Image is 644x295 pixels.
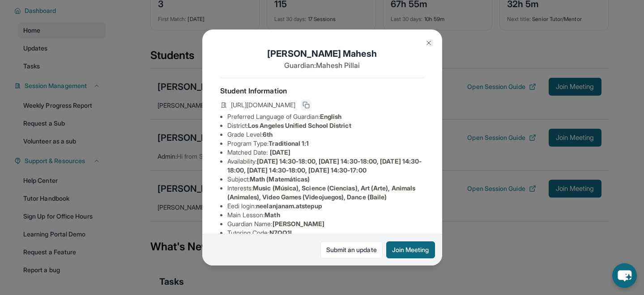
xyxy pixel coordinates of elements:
[269,139,309,147] span: Traditional 1:1
[220,47,424,60] h1: [PERSON_NAME] Mahesh
[264,211,280,219] span: Math
[227,175,424,184] li: Subject :
[231,101,295,110] span: [URL][DOMAIN_NAME]
[270,148,290,156] span: [DATE]
[320,241,383,258] a: Submit an update
[227,228,424,237] li: Tutoring Code :
[263,131,273,138] span: 6th
[227,130,424,139] li: Grade Level:
[250,175,310,183] span: Math (Matemáticas)
[227,112,424,121] li: Preferred Language of Guardian:
[227,148,424,157] li: Matched Date:
[320,113,342,120] span: English
[386,241,435,258] button: Join Meeting
[248,122,351,129] span: Los Angeles Unified School District
[220,85,424,96] h4: Student Information
[612,263,637,288] button: chat-button
[227,219,424,228] li: Guardian Name :
[220,60,424,71] p: Guardian: Mahesh Pillai
[425,39,432,46] img: Close Icon
[273,220,325,228] span: [PERSON_NAME]
[227,157,424,175] li: Availability:
[227,184,416,201] span: Music (Música), Science (Ciencias), Art (Arte), Animals (Animales), Video Games (Videojuegos), Da...
[227,121,424,130] li: District:
[227,139,424,148] li: Program Type:
[227,202,424,211] li: Eedi login :
[256,202,321,210] span: neelanjanam.atstepup
[227,184,424,202] li: Interests :
[269,229,292,236] span: N7QQ1I
[227,157,422,174] span: [DATE] 14:30-18:00, [DATE] 14:30-18:00, [DATE] 14:30-18:00, [DATE] 14:30-18:00, [DATE] 14:30-17:00
[301,100,311,110] button: Copy link
[227,211,424,219] li: Main Lesson :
